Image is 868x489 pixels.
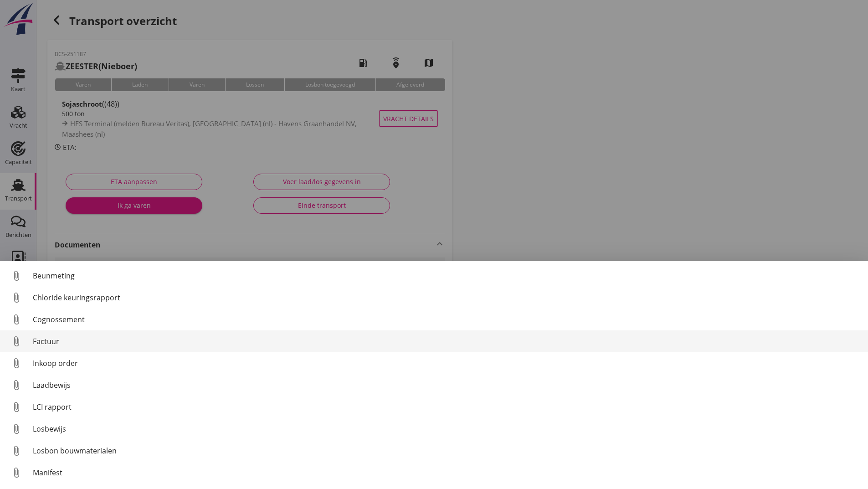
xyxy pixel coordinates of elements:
[9,465,24,480] i: attach_file
[33,445,861,456] div: Losbon bouwmaterialen
[9,378,24,392] i: attach_file
[9,400,24,414] i: attach_file
[33,270,861,281] div: Beunmeting
[9,443,24,458] i: attach_file
[33,380,861,391] div: Laadbewijs
[33,336,861,347] div: Factuur
[33,358,861,369] div: Inkoop order
[33,314,861,325] div: Cognossement
[9,290,24,305] i: attach_file
[9,268,24,283] i: attach_file
[9,334,24,349] i: attach_file
[33,401,861,412] div: LCI rapport
[33,467,861,478] div: Manifest
[33,292,861,303] div: Chloride keuringsrapport
[9,422,24,436] i: attach_file
[9,356,24,371] i: attach_file
[33,423,861,434] div: Losbewijs
[9,312,24,327] i: attach_file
